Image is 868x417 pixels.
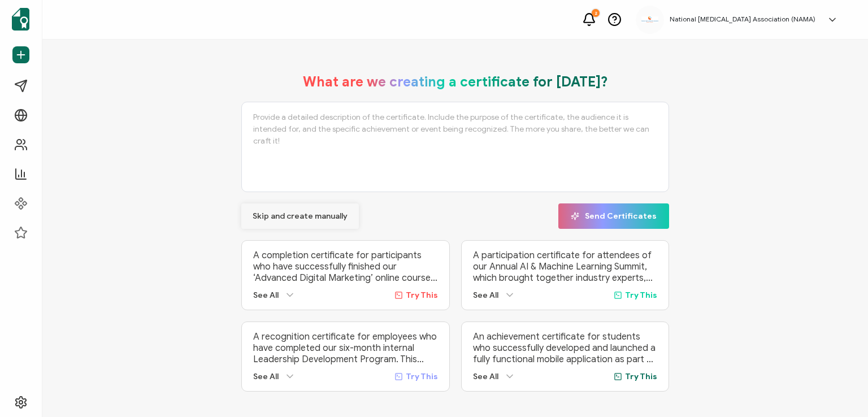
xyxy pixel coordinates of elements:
span: Try This [625,290,657,300]
span: Send Certificates [571,212,657,220]
img: 3ca2817c-e862-47f7-b2ec-945eb25c4a6c.jpg [641,16,658,23]
button: Send Certificates [558,203,669,229]
h1: What are we creating a certificate for [DATE]? [303,73,608,90]
p: A participation certificate for attendees of our Annual AI & Machine Learning Summit, which broug... [473,250,657,284]
span: See All [473,290,498,300]
img: sertifier-logomark-colored.svg [12,8,29,31]
h5: National [MEDICAL_DATA] Association (NAMA) [670,15,815,23]
span: See All [473,372,498,381]
span: Try This [406,372,438,381]
p: A completion certificate for participants who have successfully finished our ‘Advanced Digital Ma... [253,250,437,284]
span: Skip and create manually [253,212,348,220]
span: Try This [406,290,438,300]
span: See All [253,372,279,381]
span: See All [253,290,279,300]
button: Skip and create manually [241,203,359,229]
div: 2 [592,9,600,17]
p: A recognition certificate for employees who have completed our six-month internal Leadership Deve... [253,331,437,365]
span: Try This [625,372,657,381]
iframe: Chat Widget [680,290,868,417]
p: An achievement certificate for students who successfully developed and launched a fully functiona... [473,331,657,365]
